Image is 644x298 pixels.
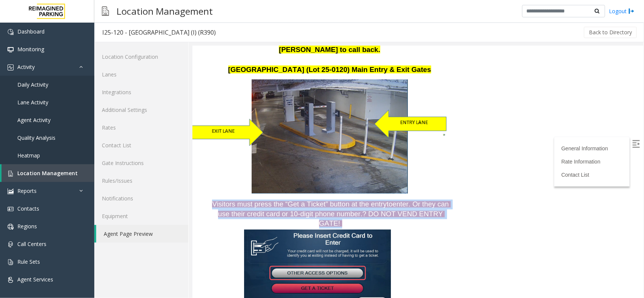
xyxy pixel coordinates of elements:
a: Location Management [2,164,94,182]
img: 'icon' [8,188,14,194]
img: Open/Close Sidebar Menu [440,94,447,102]
span: Location Management [17,170,78,177]
span: Regions [17,223,37,230]
span: Agent Services [17,276,53,283]
span: Heatmap [17,152,40,159]
div: I25-120 - [GEOGRAPHIC_DATA] (I) (R390) [102,28,216,37]
img: 'icon' [8,29,14,35]
span: Daily Activity [17,81,48,88]
img: 'icon' [8,206,14,212]
a: Additional Settings [94,101,188,119]
span: Monitoring [17,46,44,53]
span: Reports [17,187,37,194]
span: Call Centers [17,240,46,248]
img: 'icon' [8,64,14,70]
a: Equipment [94,207,188,225]
img: 'icon' [8,47,14,53]
h3: Location Management [113,2,217,20]
span: Agent Activity [17,116,51,124]
a: Lanes [94,66,188,83]
span: enter. Or they can use their credit card or 10-digit phone number.? DO NOT VEND ENTRY GATE! [26,154,258,181]
img: 'icon' [8,259,14,265]
img: 'icon' [8,241,14,248]
img: pageIcon [102,2,109,20]
span: Visitors must press the “Get a Ticket” button at the entry [20,154,194,162]
a: Rules/Issues [94,172,188,189]
a: Gate Instructions [94,154,188,172]
span: [GEOGRAPHIC_DATA] (Lot 25-0120) Main Entry & Exit Gates [36,20,239,28]
img: 'icon' [8,224,14,230]
a: Agent Page Preview [96,225,188,243]
span: Activity [17,63,35,70]
a: Notifications [94,189,188,207]
a: Contact List [369,126,397,132]
span: to [194,154,200,162]
a: General Information [369,99,416,105]
a: Integrations [94,83,188,101]
span: Dashboard [17,28,45,35]
a: Rate Information [369,113,408,119]
a: Location Configuration [94,48,188,66]
a: Rates [94,119,188,136]
span: Quality Analysis [17,134,55,141]
a: Contact List [94,136,188,154]
span: Contacts [17,205,39,212]
span: Rule Sets [17,258,40,265]
button: Back to Directory [584,27,637,38]
a: Logout [609,7,635,15]
img: logout [629,7,635,15]
span: Lane Activity [17,99,48,106]
img: 'icon' [8,171,14,177]
img: Text Box [181,63,255,95]
img: 'icon' [8,277,14,283]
